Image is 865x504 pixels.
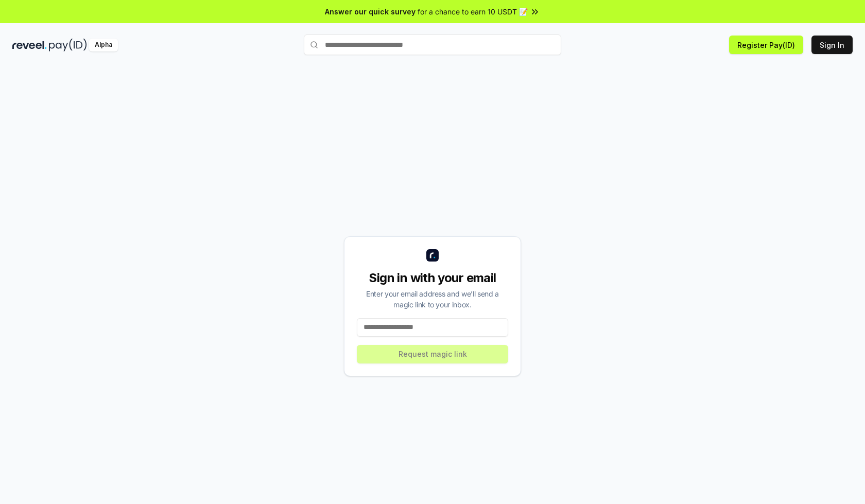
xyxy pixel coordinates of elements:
span: for a chance to earn 10 USDT 📝 [418,6,528,17]
div: Enter your email address and we’ll send a magic link to your inbox. [357,288,508,310]
span: Answer our quick survey [325,6,416,17]
img: logo_small [426,249,439,262]
img: pay_id [49,39,87,51]
img: reveel_dark [12,39,47,51]
div: Sign in with your email [357,270,508,286]
button: Sign In [811,36,853,54]
div: Alpha [89,39,118,51]
button: Register Pay(ID) [729,36,803,54]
